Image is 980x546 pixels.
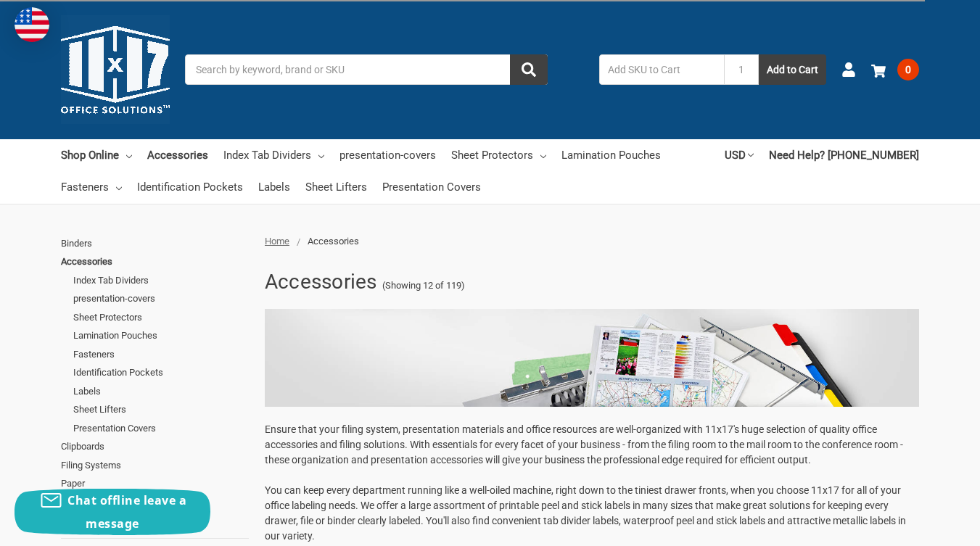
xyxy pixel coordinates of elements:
a: Labels [73,382,249,401]
a: Fasteners [73,345,249,364]
a: Sheet Lifters [73,400,249,419]
a: Lamination Pouches [73,326,249,345]
a: Sheet Protectors [73,308,249,327]
a: Paper [61,474,249,493]
a: Clipboards [61,437,249,456]
a: Shop Online [61,139,132,171]
a: presentation-covers [73,289,249,308]
a: Binders [61,234,249,253]
a: Accessories [147,139,208,171]
a: 0 [871,51,919,88]
input: Search by keyword, brand or SKU [185,54,548,85]
a: Labels [258,171,290,203]
span: (Showing 12 of 119) [382,278,465,293]
a: Accessories [61,252,249,271]
a: Fasteners [61,171,122,203]
img: 11x17.com [61,15,170,124]
span: Accessories [308,236,359,247]
a: Home [265,236,289,247]
input: Add SKU to Cart [599,54,724,85]
a: Identification Pockets [137,171,243,203]
a: Sheet Protectors [451,139,546,171]
span: Chat offline leave a message [67,492,186,531]
a: Filing Systems [61,456,249,475]
a: Index Tab Dividers [223,139,324,171]
a: USD [725,139,754,171]
a: Identification Pockets [73,363,249,382]
h1: Accessories [265,263,377,301]
a: Presentation Covers [73,419,249,438]
a: Index Tab Dividers [73,271,249,290]
a: Presentation Covers [382,171,481,203]
a: presentation-covers [339,139,436,171]
a: Lamination Pouches [561,139,661,171]
button: Chat offline leave a message [15,489,210,535]
a: Need Help? [PHONE_NUMBER] [769,139,919,171]
span: 0 [897,59,919,80]
button: Add to Cart [759,54,826,85]
img: duty and tax information for United States [15,7,49,42]
img: 11x17-lp-accessories.jpg [265,309,919,407]
a: Sheet Lifters [305,171,367,203]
